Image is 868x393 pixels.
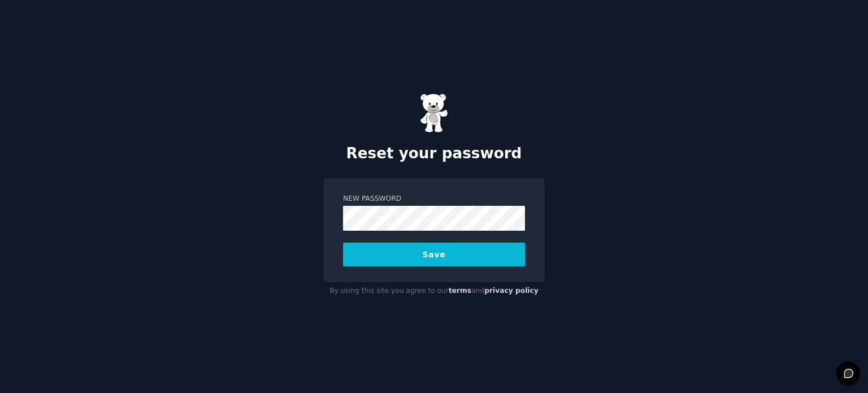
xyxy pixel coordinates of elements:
button: Save [343,243,525,266]
a: privacy policy [484,287,539,295]
h2: Reset your password [323,145,545,163]
label: New Password [343,194,525,204]
img: Gummy Bear [420,93,448,133]
div: By using this site you agree to our and [323,282,545,300]
a: terms [449,287,471,295]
